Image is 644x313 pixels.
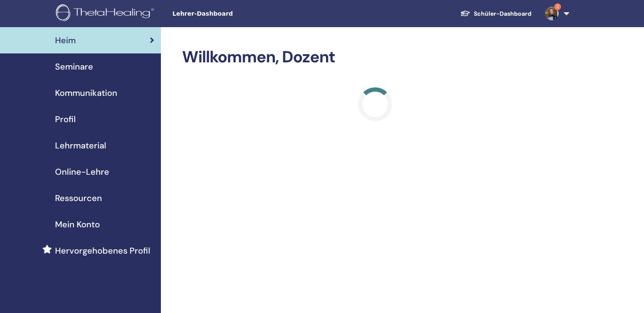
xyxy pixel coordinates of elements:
span: Online-Lehre [55,165,109,178]
span: Profil [55,113,76,126]
span: 2 [554,3,561,10]
img: default.jpg [545,7,558,20]
span: Hervorgehobenes Profil [55,244,150,257]
span: Lehrmaterial [55,139,106,152]
span: Seminare [55,60,93,73]
a: Schüler-Dashboard [453,6,538,22]
img: graduation-cap-white.svg [460,10,470,17]
img: logo.png [56,4,157,23]
span: Lehrer-Dashboard [172,9,299,18]
span: Ressourcen [55,192,102,204]
span: Mein Konto [55,218,100,231]
h2: Willkommen, Dozent [182,48,568,67]
span: Kommunikation [55,87,117,99]
span: Heim [55,34,76,47]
